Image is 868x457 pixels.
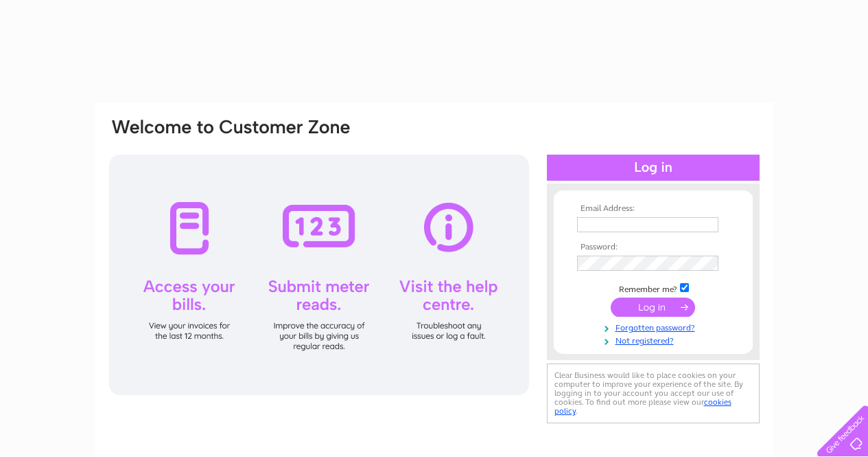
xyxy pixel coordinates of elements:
div: Clear Business would like to place cookies on your computer to improve your experience of the sit... [547,364,760,423]
th: Email Address: [574,204,733,214]
td: Remember me? [574,281,733,295]
input: Submit [611,298,695,317]
a: Forgotten password? [577,320,733,333]
a: cookies policy [554,397,731,416]
a: Not registered? [577,333,733,346]
th: Password: [574,243,733,252]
